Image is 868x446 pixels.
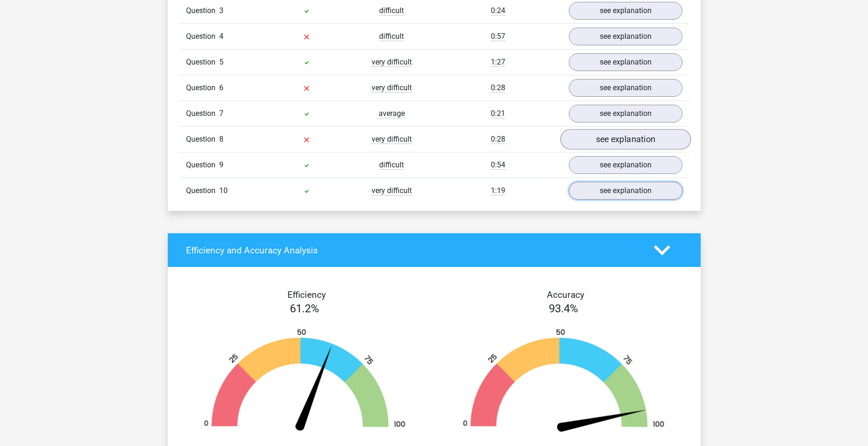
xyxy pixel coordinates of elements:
[290,302,319,315] span: 61.2%
[491,186,505,195] span: 1:19
[569,2,682,20] a: see explanation
[186,159,219,171] span: Question
[219,160,223,169] span: 9
[219,83,223,92] span: 6
[219,6,223,15] span: 3
[186,5,219,16] span: Question
[372,83,412,93] span: very difficult
[379,160,404,170] span: difficult
[491,6,505,15] span: 0:24
[491,109,505,118] span: 0:21
[379,32,404,41] span: difficult
[186,82,219,94] span: Question
[379,6,404,15] span: difficult
[219,186,228,195] span: 10
[491,32,505,41] span: 0:57
[491,160,505,170] span: 0:54
[189,328,420,435] img: 61.e711b23c1d1a.png
[569,156,682,174] a: see explanation
[379,109,405,118] span: average
[448,328,679,435] img: 93.7c1f0b3fad9f.png
[549,302,578,315] span: 93.4%
[569,79,682,97] a: see explanation
[569,28,682,45] a: see explanation
[491,135,505,144] span: 0:28
[491,58,505,67] span: 1:27
[445,289,686,300] h4: Accuracy
[569,105,682,122] a: see explanation
[186,289,427,300] h4: Efficiency
[219,58,223,66] span: 5
[491,83,505,93] span: 0:28
[569,182,682,200] a: see explanation
[186,57,219,68] span: Question
[186,185,219,196] span: Question
[219,109,223,118] span: 7
[186,108,219,119] span: Question
[372,186,412,195] span: very difficult
[186,245,640,256] h4: Efficiency and Accuracy Analysis
[219,32,223,41] span: 4
[560,129,690,150] a: see explanation
[372,135,412,144] span: very difficult
[186,31,219,42] span: Question
[569,53,682,71] a: see explanation
[186,134,219,145] span: Question
[219,135,223,144] span: 8
[372,58,412,67] span: very difficult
